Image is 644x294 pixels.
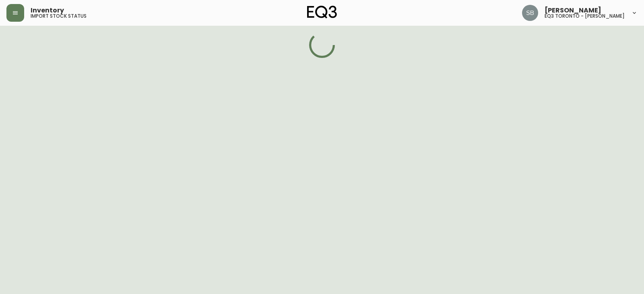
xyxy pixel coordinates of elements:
img: 62e4f14275e5c688c761ab51c449f16a [522,5,538,21]
span: [PERSON_NAME] [545,7,601,14]
h5: import stock status [31,14,87,19]
h5: eq3 toronto - [PERSON_NAME] [545,14,625,19]
img: logo [307,6,337,19]
span: Inventory [31,7,64,14]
